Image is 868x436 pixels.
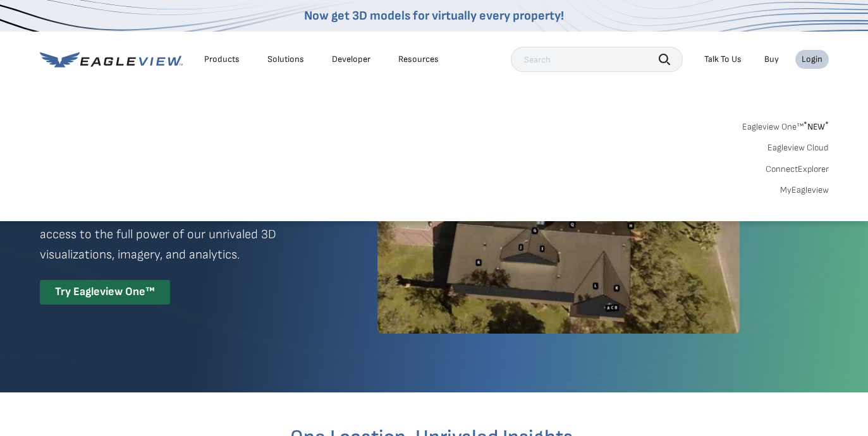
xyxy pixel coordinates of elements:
[332,54,370,65] a: Developer
[704,54,742,65] div: Talk To Us
[398,54,439,65] div: Resources
[204,54,240,65] div: Products
[802,54,822,65] div: Login
[767,142,829,154] a: Eagleview Cloud
[267,54,304,65] div: Solutions
[764,54,779,65] a: Buy
[40,204,332,265] p: A premium digital experience that provides seamless access to the full power of our unrivaled 3D ...
[742,118,829,132] a: Eagleview One™*NEW*
[511,47,683,72] input: Search
[304,8,564,23] a: Now get 3D models for virtually every property!
[766,164,829,175] a: ConnectExplorer
[804,121,829,132] span: NEW
[780,185,829,196] a: MyEagleview
[40,280,170,305] div: Try Eagleview One™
